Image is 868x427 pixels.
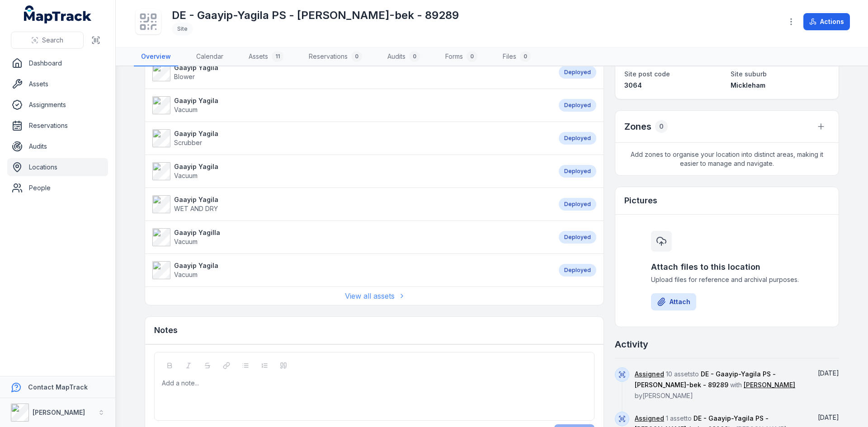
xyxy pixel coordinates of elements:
[172,8,459,23] h1: DE - Gaayip-Yagila PS - [PERSON_NAME]-bek - 89289
[624,70,670,78] span: Site post code
[174,96,218,105] strong: Gaayip Yagila
[7,137,108,155] a: Audits
[174,205,218,212] span: WET AND DRY
[7,75,108,93] a: Assets
[7,179,108,197] a: People
[7,96,108,114] a: Assignments
[818,369,839,377] time: 8/14/2025, 3:24:20 PM
[495,47,538,66] a: Files0
[615,143,839,175] span: Add zones to organise your location into distinct areas, making it easier to manage and navigate.
[438,47,485,66] a: Forms0
[635,414,664,423] a: Assigned
[174,106,198,113] span: Vacuum
[134,47,178,66] a: Overview
[651,275,803,284] span: Upload files for reference and archival purposes.
[174,73,195,80] span: Blower
[559,231,596,244] div: Deployed
[33,408,85,416] strong: [PERSON_NAME]
[744,380,795,389] a: [PERSON_NAME]
[241,47,291,66] a: Assets11
[174,228,220,237] strong: Gaayip Yagilla
[559,165,596,178] div: Deployed
[624,194,657,207] h3: Pictures
[559,264,596,277] div: Deployed
[152,162,550,180] a: Gaayip YagilaVacuum
[152,228,550,246] a: Gaayip YagillaVacuum
[651,261,803,273] h3: Attach files to this location
[152,195,550,213] a: Gaayip YagilaWET AND DRY
[380,47,427,66] a: Audits0
[635,370,795,399] span: 10 assets to with by [PERSON_NAME]
[351,51,362,62] div: 0
[467,51,477,62] div: 0
[174,172,198,179] span: Vacuum
[624,81,642,89] span: 3064
[152,129,550,147] a: Gaayip YagilaScrubber
[559,198,596,211] div: Deployed
[24,5,92,23] a: MapTrack
[615,338,648,351] h2: Activity
[559,99,596,112] div: Deployed
[818,413,839,421] time: 3/28/2025, 11:23:25 AM
[731,81,765,89] span: Mickleham
[803,13,850,30] button: Actions
[174,63,218,72] strong: Gaayip Yagila
[7,158,108,176] a: Locations
[651,293,696,310] button: Attach
[635,370,664,379] a: Assigned
[172,23,193,35] div: Site
[11,32,84,49] button: Search
[655,120,668,133] div: 0
[152,63,550,81] a: Gaayip YagilaBlower
[174,261,218,270] strong: Gaayip Yagila
[818,369,839,377] span: [DATE]
[189,47,231,66] a: Calendar
[559,132,596,145] div: Deployed
[302,47,369,66] a: Reservations0
[174,195,218,204] strong: Gaayip Yagila
[42,36,63,45] span: Search
[28,383,88,391] strong: Contact MapTrack
[174,129,218,138] strong: Gaayip Yagila
[174,162,218,171] strong: Gaayip Yagila
[635,370,776,389] span: DE - Gaayip-Yagila PS - [PERSON_NAME]-bek - 89289
[409,51,420,62] div: 0
[272,51,283,62] div: 11
[152,96,550,114] a: Gaayip YagilaVacuum
[624,120,651,133] h2: Zones
[559,66,596,79] div: Deployed
[174,238,198,245] span: Vacuum
[731,70,767,78] span: Site suburb
[7,54,108,72] a: Dashboard
[818,413,839,421] span: [DATE]
[174,271,198,278] span: Vacuum
[7,117,108,135] a: Reservations
[520,51,531,62] div: 0
[154,324,178,337] h3: Notes
[174,139,202,146] span: Scrubber
[345,291,404,301] a: View all assets
[152,261,550,279] a: Gaayip YagilaVacuum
